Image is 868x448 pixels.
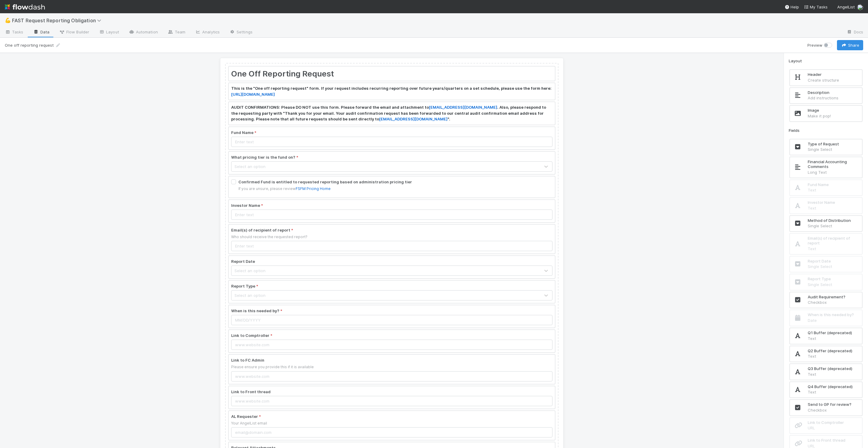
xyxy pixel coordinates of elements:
h2: Send to GP for review? [808,402,860,407]
a: Team [163,28,190,37]
p: Single Select [808,282,860,288]
img: avatar_17610dbf-fae2-46fa-90b6-017e9223b3c9.png [857,4,863,10]
p: URL [808,425,860,431]
p: Single Select [808,263,860,269]
a: My Tasks [804,4,828,10]
p: Checkbox [808,407,860,413]
h2: Description [808,90,860,95]
div: Fields [789,127,863,133]
h2: Q1 Buffer (deprecated) [808,331,860,335]
p: Date [808,317,860,323]
h2: Q2 Buffer (deprecated) [808,349,860,353]
a: Settings [225,28,257,37]
p: Text [808,389,860,395]
h2: Link to Comptroller [808,420,860,425]
div: One off reporting request [5,42,61,48]
h2: Investor Name [808,200,860,205]
p: Add instructions [808,95,860,101]
h2: Method of Distribution [808,218,860,223]
span: Tasks [5,29,24,35]
span: Flow Builder [59,29,89,35]
h2: Image [808,108,860,113]
h2: When is this needed by? [808,313,860,317]
h2: Type of Request [808,142,860,147]
h2: Link to Front thread [808,438,860,443]
h2: Report Date [808,259,860,264]
p: Make it pop! [808,113,860,119]
span: Preview [807,42,822,48]
span: FAST Request Reporting Obligation [12,17,104,23]
p: Text [808,187,860,193]
h2: Email(s) of recipient of report [808,236,860,245]
div: Layout [789,58,863,64]
a: Layout [94,28,124,37]
p: Long Text [808,169,860,175]
p: Single Select [808,223,860,229]
p: Create structure [808,77,860,83]
a: Flow Builder [54,28,94,37]
button: Share [837,40,863,50]
span: AngelList [837,5,855,9]
p: Text [808,335,860,341]
h2: Q4 Buffer (deprecated) [808,384,860,389]
a: Data [28,28,54,37]
a: Docs [842,28,868,37]
h2: Fund Name [808,182,860,187]
p: Text [808,246,860,252]
a: Automation [124,28,163,37]
h2: Audit Requirement? [808,295,860,300]
p: Text [808,205,860,211]
h2: Q3 Buffer (deprecated) [808,366,860,371]
p: Text [808,371,860,377]
img: logo-inverted-e16ddd16eac7371096b0.svg [5,2,45,12]
p: Text [808,353,860,359]
span: 💪 [5,18,11,23]
h2: Financial Accounting Comments [808,160,860,169]
a: Analytics [190,28,225,37]
p: Single Select [808,146,860,152]
div: Help [785,4,799,10]
h2: Report Type [808,277,860,282]
span: My Tasks [804,5,828,9]
p: Checkbox [808,299,860,305]
h2: Header [808,72,860,77]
